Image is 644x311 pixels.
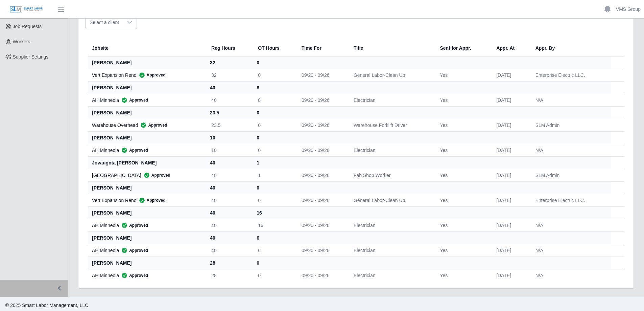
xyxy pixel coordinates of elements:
[253,81,296,94] th: 8
[253,156,296,169] th: 1
[92,72,200,79] div: Vert Expansion Reno
[530,119,612,131] td: SLM Admin
[296,219,348,231] td: 09/20 - 09/26
[253,144,296,156] td: 0
[206,257,253,269] th: 28
[348,219,435,231] td: Electrician
[92,272,200,279] div: AH Minneola
[206,156,253,169] th: 40
[206,244,253,257] td: 40
[348,144,435,156] td: Electrician
[616,6,641,13] a: VMS Group
[88,181,206,194] th: [PERSON_NAME]
[253,206,296,219] th: 16
[491,219,530,231] td: [DATE]
[88,56,206,69] th: [PERSON_NAME]
[9,6,43,13] img: SLM Logo
[348,119,435,131] td: Warehouse Forklift Driver
[491,94,530,106] td: [DATE]
[88,156,206,169] th: jovaugnta [PERSON_NAME]
[206,144,253,156] td: 10
[530,144,612,156] td: N/A
[434,40,491,57] th: Sent for Appr.
[296,69,348,81] td: 09/20 - 09/26
[13,24,42,29] span: Job Requests
[5,303,88,308] span: © 2025 Smart Labor Management, LLC
[348,194,435,206] td: General Labor-Clean Up
[296,144,348,156] td: 09/20 - 09/26
[119,97,148,104] span: Approved
[253,94,296,106] td: 8
[206,69,253,81] td: 32
[88,106,206,119] th: [PERSON_NAME]
[141,172,170,179] span: Approved
[491,69,530,81] td: [DATE]
[206,94,253,106] td: 40
[434,94,491,106] td: Yes
[206,131,253,144] th: 10
[92,97,200,104] div: AH Minneola
[206,219,253,231] td: 40
[296,194,348,206] td: 09/20 - 09/26
[530,219,612,231] td: N/A
[348,40,435,57] th: Title
[434,194,491,206] td: Yes
[296,169,348,181] td: 09/20 - 09/26
[296,269,348,282] td: 09/20 - 09/26
[253,40,296,57] th: OT Hours
[434,69,491,81] td: Yes
[434,269,491,282] td: Yes
[530,194,612,206] td: Enterprise Electric LLC.
[253,194,296,206] td: 0
[491,194,530,206] td: [DATE]
[253,269,296,282] td: 0
[348,69,435,81] td: General Labor-Clean Up
[92,197,200,204] div: Vert Expansion Reno
[253,257,296,269] th: 0
[296,40,348,57] th: Time For
[86,16,123,29] span: Select a client
[206,56,253,69] th: 32
[253,181,296,194] th: 0
[491,144,530,156] td: [DATE]
[530,69,612,81] td: Enterprise Electric LLC.
[253,169,296,181] td: 1
[88,257,206,269] th: [PERSON_NAME]
[253,106,296,119] th: 0
[253,219,296,231] td: 16
[253,69,296,81] td: 0
[92,247,200,254] div: AH Minneola
[119,147,148,154] span: Approved
[13,39,30,44] span: Workers
[13,54,49,60] span: Supplier Settings
[253,231,296,244] th: 6
[206,231,253,244] th: 40
[530,269,612,282] td: N/A
[88,40,206,57] th: Jobsite
[530,169,612,181] td: SLM Admin
[434,169,491,181] td: Yes
[434,119,491,131] td: Yes
[491,119,530,131] td: [DATE]
[88,206,206,219] th: [PERSON_NAME]
[296,94,348,106] td: 09/20 - 09/26
[206,269,253,282] td: 28
[434,244,491,257] td: Yes
[434,219,491,231] td: Yes
[530,40,612,57] th: Appr. By
[296,119,348,131] td: 09/20 - 09/26
[88,131,206,144] th: [PERSON_NAME]
[434,144,491,156] td: Yes
[348,269,435,282] td: Electrician
[206,119,253,131] td: 23.5
[206,106,253,119] th: 23.5
[253,131,296,144] th: 0
[530,94,612,106] td: N/A
[296,244,348,257] td: 09/20 - 09/26
[491,244,530,257] td: [DATE]
[92,122,200,129] div: Warehouse Overhead
[88,231,206,244] th: [PERSON_NAME]
[206,81,253,94] th: 40
[119,222,148,229] span: Approved
[253,119,296,131] td: 0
